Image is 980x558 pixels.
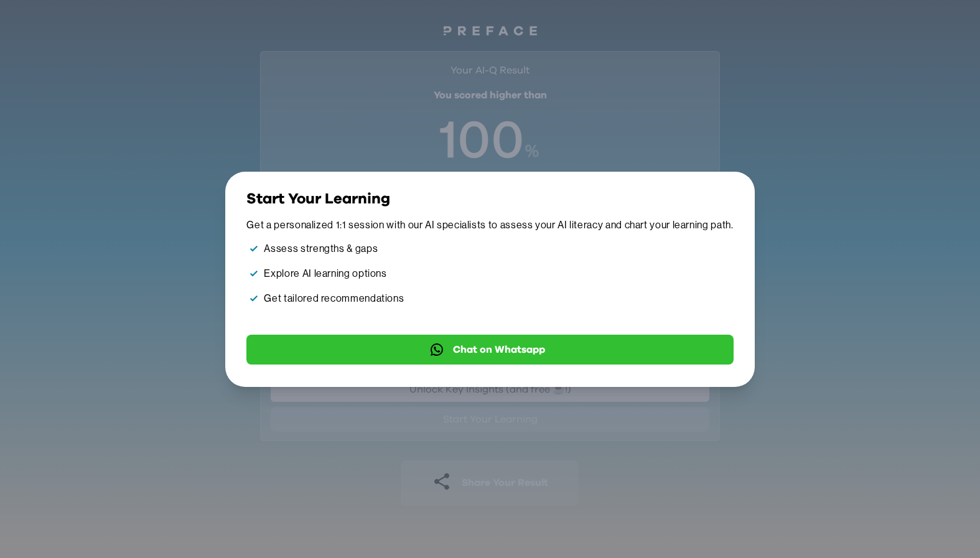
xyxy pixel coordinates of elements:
p: Get a personalized 1:1 session with our AI specialists to assess your AI literacy and chart your ... [246,219,733,231]
li: Assess strengths & gaps [246,241,733,256]
li: Get tailored recommendations [246,291,733,306]
span: Chat on Whatsapp [453,342,545,357]
h3: Start Your Learning [246,189,733,209]
button: Chat on Whatsapp [246,335,733,365]
li: Explore AI learning options [246,266,733,281]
